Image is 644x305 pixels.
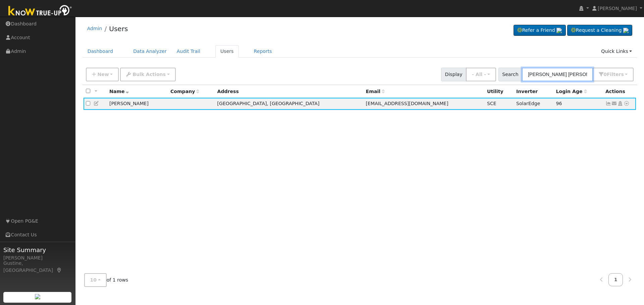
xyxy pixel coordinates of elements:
a: 1 [608,273,623,286]
span: Search [498,68,522,81]
span: [EMAIL_ADDRESS][DOMAIN_NAME] [366,101,448,106]
span: Site Summary [3,245,72,254]
td: [PERSON_NAME] [107,98,168,110]
span: [PERSON_NAME] [598,6,637,11]
button: Bulk Actions [120,68,175,81]
div: Utility [487,88,512,95]
span: Name [109,89,129,94]
button: - All - [466,68,496,81]
span: SCE [487,101,496,106]
span: Filter [607,72,624,77]
a: Quick Links [596,45,637,58]
span: Bulk Actions [132,72,166,77]
span: Days since last login [556,89,587,94]
a: Users [215,45,239,58]
a: Login As [617,101,623,106]
a: Reports [249,45,277,58]
div: Inverter [516,88,551,95]
span: Display [441,68,466,81]
a: Request a Cleaning [567,25,632,36]
a: Map [56,268,62,273]
a: Other actions [624,100,630,107]
button: 10 [84,273,107,287]
div: Actions [605,88,634,95]
span: of 1 rows [84,273,128,287]
a: Dashboard [83,45,118,58]
span: New [97,72,109,77]
div: Address [217,88,361,95]
a: Edit User [94,101,100,106]
span: 10 [90,277,97,283]
img: retrieve [556,28,562,33]
div: Gustine, [GEOGRAPHIC_DATA] [3,260,72,274]
div: [PERSON_NAME] [3,254,72,261]
span: s [621,72,624,77]
img: retrieve [623,28,629,33]
td: [GEOGRAPHIC_DATA], [GEOGRAPHIC_DATA] [215,98,364,110]
a: Data Analyzer [128,45,172,58]
button: New [86,68,119,81]
a: Show Graph [605,101,611,106]
button: 0Filters [593,68,634,81]
span: 06/21/2025 11:27:33 AM [556,101,562,106]
span: Company name [170,89,199,94]
input: Search [522,68,593,81]
a: Audit Trail [172,45,205,58]
img: retrieve [35,294,40,299]
a: Refer a Friend [514,25,566,36]
a: isaacmtorres23@gmail.com [611,100,618,107]
a: Admin [87,26,102,31]
span: SolarEdge [516,101,540,106]
span: Email [366,89,385,94]
img: Know True-Up [5,4,75,19]
a: Users [109,25,128,33]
